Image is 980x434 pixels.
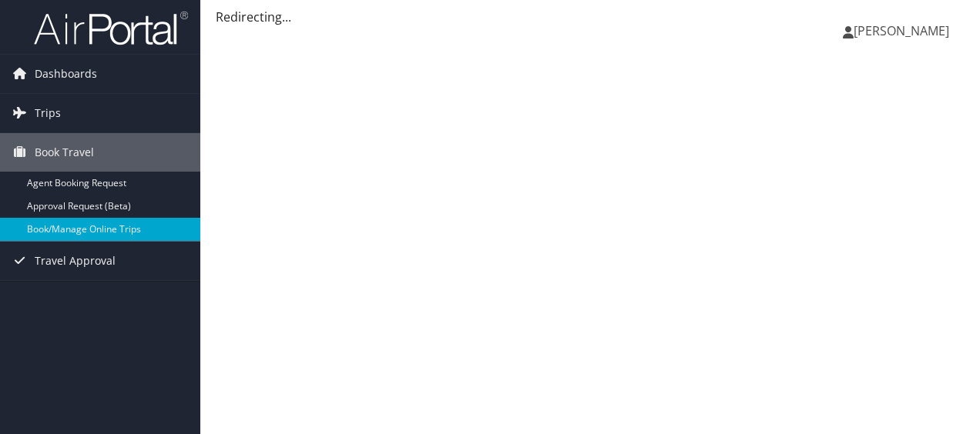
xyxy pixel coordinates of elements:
img: airportal-logo.png [34,10,188,46]
div: Redirecting... [216,8,965,26]
span: [PERSON_NAME] [854,22,949,39]
a: [PERSON_NAME] [843,8,965,54]
span: Trips [35,94,61,132]
span: Dashboards [35,55,97,93]
span: Book Travel [35,133,94,172]
span: Travel Approval [35,242,116,280]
